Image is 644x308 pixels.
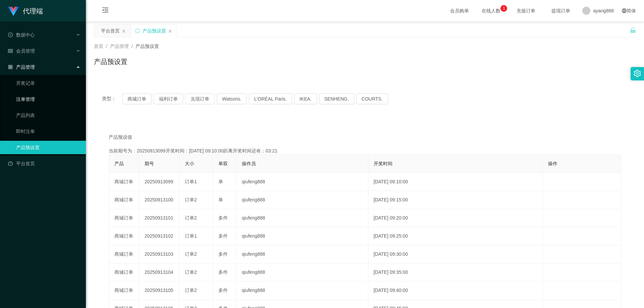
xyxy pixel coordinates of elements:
[131,44,133,49] span: /
[145,161,154,166] span: 期号
[139,245,179,263] td: 20250913103
[218,197,223,202] span: 单
[368,282,543,300] td: [DATE] 09:40:00
[185,251,197,257] span: 订单2
[139,173,179,191] td: 20250913099
[16,93,80,106] a: 注单管理
[139,263,179,282] td: 20250913104
[94,57,127,67] h1: 产品预设置
[168,29,172,33] i: 图标: close
[109,191,139,209] td: 商城订单
[218,161,228,166] span: 单双
[8,7,19,16] img: logo.9652507e.png
[139,227,179,245] td: 20250913102
[94,44,103,49] span: 首页
[185,269,197,275] span: 订单2
[143,24,166,37] div: 产品预设置
[109,263,139,282] td: 商城订单
[500,5,507,12] sup: 1
[8,64,35,70] span: 产品管理
[154,94,183,104] button: 福利订单
[294,94,317,104] button: IKEA.
[23,0,43,22] h1: 代理端
[122,94,152,104] button: 商城订单
[110,44,129,49] span: 产品管理
[139,209,179,227] td: 20250913101
[122,29,126,33] i: 图标: close
[16,76,80,90] a: 开奖记录
[368,191,543,209] td: [DATE] 09:15:00
[185,288,197,293] span: 订单2
[622,8,627,13] i: 图标: global
[236,209,368,227] td: qiufeng888
[218,179,223,184] span: 单
[185,197,197,202] span: 订单2
[503,5,505,12] p: 1
[356,94,388,104] button: COURTS.
[236,227,368,245] td: qiufeng888
[8,33,13,37] i: 图标: check-circle-o
[16,109,80,122] a: 产品列表
[236,191,368,209] td: qiufeng888
[8,32,35,38] span: 数据中心
[249,94,292,104] button: L'ORÉAL Paris.
[217,94,247,104] button: Watsons.
[101,24,120,37] div: 平台首页
[114,161,124,166] span: 产品
[513,8,539,13] span: 充值订单
[368,209,543,227] td: [DATE] 09:20:00
[139,191,179,209] td: 20250913100
[109,209,139,227] td: 商城订单
[94,0,117,22] i: 图标: menu-fold
[236,263,368,282] td: qiufeng888
[109,282,139,300] td: 商城订单
[135,28,140,33] i: 图标: sync
[106,44,107,49] span: /
[368,173,543,191] td: [DATE] 09:10:00
[109,173,139,191] td: 商城订单
[185,94,215,104] button: 兑现订单
[634,70,641,77] i: 图标: setting
[8,157,80,170] a: 图标: dashboard平台首页
[16,141,80,154] a: 产品预设置
[16,125,80,138] a: 即时注单
[218,233,228,239] span: 多件
[478,8,504,13] span: 在线人数
[218,251,228,257] span: 多件
[8,8,43,13] a: 代理端
[109,134,132,141] span: 产品预设值
[102,94,122,104] span: 类型：
[109,245,139,263] td: 商城订单
[136,44,159,49] span: 产品预设置
[368,263,543,282] td: [DATE] 09:35:00
[8,49,13,53] i: 图标: table
[185,161,194,166] span: 大小
[185,215,197,221] span: 订单2
[8,48,35,54] span: 会员管理
[368,245,543,263] td: [DATE] 09:30:00
[109,227,139,245] td: 商城订单
[236,245,368,263] td: qiufeng888
[319,94,354,104] button: SENHENG.
[374,161,392,166] span: 开奖时间
[548,161,557,166] span: 操作
[109,147,621,155] div: 当前期号为：20250913099开奖时间：[DATE] 09:10:00距离开奖时间还有：03:21
[8,65,13,69] i: 图标: appstore-o
[218,215,228,221] span: 多件
[218,288,228,293] span: 多件
[185,179,197,184] span: 订单1
[236,282,368,300] td: qiufeng888
[548,8,574,13] span: 提现订单
[236,173,368,191] td: qiufeng888
[242,161,256,166] span: 操作员
[630,27,636,33] i: 图标: unlock
[139,282,179,300] td: 20250913105
[218,269,228,275] span: 多件
[368,227,543,245] td: [DATE] 09:25:00
[185,233,197,239] span: 订单1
